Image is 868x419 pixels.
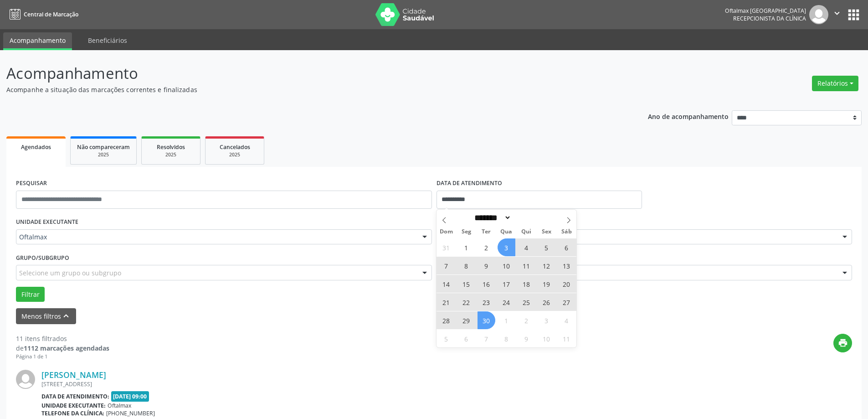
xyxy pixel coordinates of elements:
a: Central de Marcação [6,7,78,22]
span: Setembro 21, 2025 [437,293,455,311]
span: Outubro 4, 2025 [558,311,575,329]
span: Sáb [556,229,576,235]
span: Setembro 4, 2025 [518,238,535,256]
b: Data de atendimento: [41,393,109,400]
div: [STREET_ADDRESS] [41,380,715,388]
div: 2025 [148,151,194,158]
span: Setembro 27, 2025 [558,293,575,311]
span: Não compareceram [77,143,130,151]
i: keyboard_arrow_up [61,311,71,321]
span: Outubro 6, 2025 [457,330,475,347]
p: Ano de acompanhamento [648,110,729,122]
span: Sex [536,229,556,235]
span: Dom [437,229,457,235]
span: Seg [456,229,476,235]
a: Acompanhamento [3,32,72,50]
span: Setembro 17, 2025 [498,275,515,293]
span: Setembro 19, 2025 [538,275,555,293]
strong: 1112 marcações agendadas [24,344,109,352]
span: Setembro 28, 2025 [437,311,455,329]
button: Menos filtroskeyboard_arrow_up [16,308,76,324]
div: Oftalmax [GEOGRAPHIC_DATA] [725,7,806,15]
span: Cancelados [220,143,250,151]
span: Qui [516,229,536,235]
label: UNIDADE EXECUTANTE [16,215,78,229]
span: Outubro 3, 2025 [538,311,555,329]
span: Oftalmax [19,233,413,242]
b: Telefone da clínica: [41,409,104,417]
span: Outubro 8, 2025 [498,330,515,347]
p: Acompanhamento [6,62,605,85]
span: Setembro 5, 2025 [538,238,555,256]
button: print [833,334,852,352]
span: Setembro 13, 2025 [558,257,575,274]
span: [DATE] 09:00 [111,391,149,402]
span: Setembro 20, 2025 [558,275,575,293]
span: Setembro 12, 2025 [538,257,555,274]
span: Setembro 16, 2025 [478,275,495,293]
img: img [809,5,828,24]
a: Beneficiários [82,32,134,48]
span: Agosto 31, 2025 [437,238,455,256]
span: Setembro 9, 2025 [478,257,495,274]
div: Página 1 de 1 [16,353,109,361]
span: Resolvidos [157,143,185,151]
span: Recepcionista da clínica [733,15,806,22]
button: Relatórios [812,76,858,91]
span: Setembro 30, 2025 [478,311,495,329]
span: Setembro 18, 2025 [518,275,535,293]
span: Setembro 6, 2025 [558,238,575,256]
label: Grupo/Subgrupo [16,251,69,265]
span: Oftalmax [108,402,131,409]
span: Outubro 5, 2025 [437,330,455,347]
div: 2025 [77,151,130,158]
a: [PERSON_NAME] [41,370,106,380]
span: Setembro 25, 2025 [518,293,535,311]
input: Year [511,213,541,222]
span: Setembro 22, 2025 [457,293,475,311]
span: Setembro 24, 2025 [498,293,515,311]
span: Ter [476,229,496,235]
label: PESQUISAR [16,176,47,191]
span: Setembro 7, 2025 [437,257,455,274]
div: 2025 [212,151,257,158]
span: Setembro 8, 2025 [457,257,475,274]
span: Setembro 26, 2025 [538,293,555,311]
img: img [16,370,35,389]
p: Acompanhe a situação das marcações correntes e finalizadas [6,85,605,94]
button: Filtrar [16,287,45,302]
span: Todos os profissionais [440,233,834,242]
span: Setembro 2, 2025 [478,238,495,256]
span: Outubro 11, 2025 [558,330,575,347]
span: Agendados [21,143,51,151]
div: de [16,343,109,353]
span: Outubro 7, 2025 [478,330,495,347]
span: Central de Marcação [24,10,78,18]
span: Setembro 23, 2025 [478,293,495,311]
span: Outubro 1, 2025 [498,311,515,329]
b: Unidade executante: [41,402,106,409]
span: Outubro 2, 2025 [518,311,535,329]
span: [PHONE_NUMBER] [106,409,155,417]
span: Setembro 3, 2025 [498,238,515,256]
i:  [832,8,842,18]
span: Setembro 10, 2025 [498,257,515,274]
span: Qua [496,229,516,235]
select: Month [472,213,512,222]
button: apps [846,7,862,23]
label: DATA DE ATENDIMENTO [437,176,502,191]
span: Setembro 11, 2025 [518,257,535,274]
span: Outubro 9, 2025 [518,330,535,347]
span: Setembro 14, 2025 [437,275,455,293]
div: 11 itens filtrados [16,334,109,343]
span: Selecione um grupo ou subgrupo [19,268,121,278]
button:  [828,5,846,24]
i: print [838,338,848,348]
span: Setembro 15, 2025 [457,275,475,293]
span: Setembro 29, 2025 [457,311,475,329]
span: Setembro 1, 2025 [457,238,475,256]
span: Outubro 10, 2025 [538,330,555,347]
